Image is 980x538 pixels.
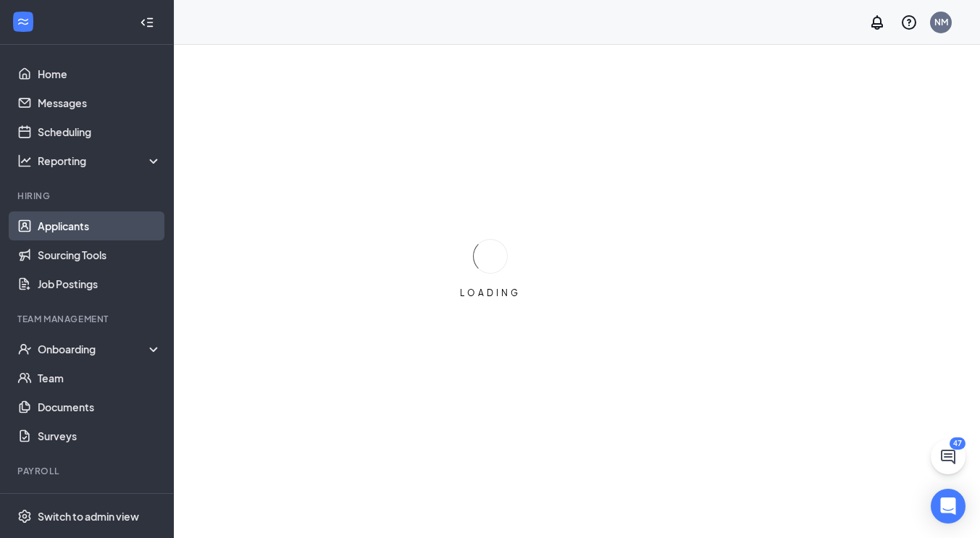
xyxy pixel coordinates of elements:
svg: Settings [17,509,32,524]
svg: UserCheck [17,342,32,356]
a: Home [38,59,162,88]
div: Open Intercom Messenger [931,489,966,524]
a: PayrollCrown [38,487,162,516]
div: 47 [950,437,966,450]
div: Switch to admin view [38,509,139,524]
a: Applicants [38,211,162,240]
svg: ChatActive [939,448,957,466]
svg: Analysis [17,154,32,168]
svg: Notifications [868,14,886,31]
a: Surveys [38,421,162,450]
a: Sourcing Tools [38,240,162,269]
div: Payroll [17,465,159,477]
a: Messages [38,88,162,117]
a: Scheduling [38,117,162,146]
svg: Collapse [140,15,154,30]
svg: WorkstreamLogo [16,14,30,29]
div: LOADING [454,287,527,299]
div: Team Management [17,313,159,325]
button: ChatActive [931,440,966,474]
a: Team [38,363,162,392]
a: Documents [38,392,162,421]
div: NM [934,16,948,28]
div: Reporting [38,154,162,168]
div: Onboarding [38,342,149,356]
div: Hiring [17,190,159,202]
a: Job Postings [38,269,162,298]
svg: QuestionInfo [900,14,918,31]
